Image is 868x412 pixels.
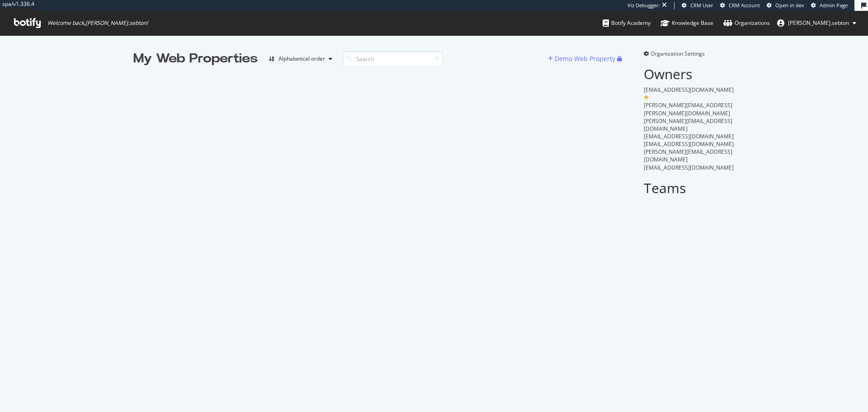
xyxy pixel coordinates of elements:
[729,2,760,9] span: CRM Account
[47,19,148,27] span: Welcome back, [PERSON_NAME].sebton !
[644,101,732,117] span: [PERSON_NAME][EMAIL_ADDRESS][PERSON_NAME][DOMAIN_NAME]
[720,2,760,9] a: CRM Account
[723,11,770,35] a: Organizations
[644,66,735,81] h2: Owners
[651,50,705,57] span: Organization Settings
[775,2,804,9] span: Open in dev
[690,2,713,9] span: CRM User
[788,19,849,27] span: anne.sebton
[644,133,734,140] span: [EMAIL_ADDRESS][DOMAIN_NAME]
[770,16,863,30] button: [PERSON_NAME].sebton
[644,86,734,94] span: [EMAIL_ADDRESS][DOMAIN_NAME]
[278,56,325,62] div: Alphabetical order
[660,11,713,35] a: Knowledge Base
[811,2,848,9] a: Admin Page
[767,2,804,9] a: Open in dev
[644,180,735,195] h2: Teams
[644,140,734,148] span: [EMAIL_ADDRESS][DOMAIN_NAME]
[265,52,336,66] button: Alphabetical order
[644,148,732,163] span: [PERSON_NAME][EMAIL_ADDRESS][DOMAIN_NAME]
[603,11,651,35] a: Botify Academy
[627,2,660,9] div: Viz Debugger:
[343,51,443,67] input: Search
[555,54,615,63] div: Demo Web Property
[644,117,732,133] span: [PERSON_NAME][EMAIL_ADDRESS][DOMAIN_NAME]
[548,55,617,62] a: Demo Web Property
[603,19,651,28] div: Botify Academy
[660,19,713,28] div: Knowledge Base
[723,19,770,28] div: Organizations
[133,50,258,68] div: My Web Properties
[820,2,848,9] span: Admin Page
[548,52,617,66] button: Demo Web Property
[644,164,734,171] span: [EMAIL_ADDRESS][DOMAIN_NAME]
[682,2,713,9] a: CRM User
